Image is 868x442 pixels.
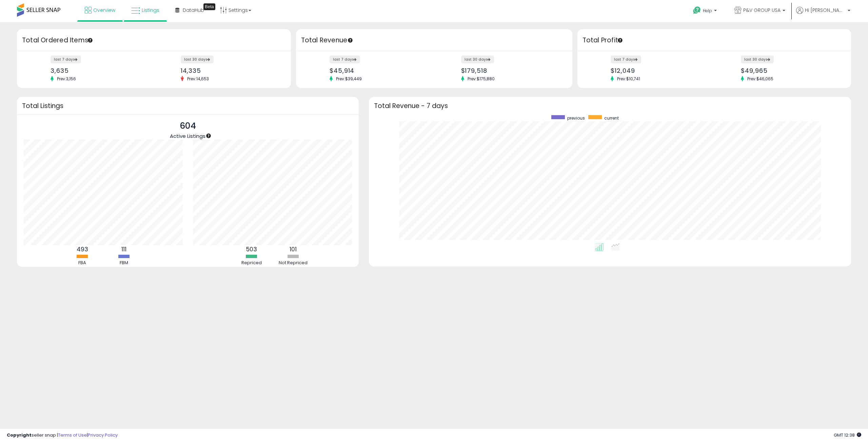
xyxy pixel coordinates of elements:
a: Help [688,1,724,22]
div: $12,049 [611,67,709,74]
div: Not Repriced [273,260,314,266]
span: Active Listings [170,132,205,140]
div: $179,518 [461,67,560,74]
span: Hi [PERSON_NAME] [805,7,846,14]
span: Overview [93,7,115,14]
b: 493 [77,245,88,253]
label: last 7 days [51,56,81,63]
div: 3,635 [51,67,149,74]
div: $45,914 [330,67,429,74]
div: Tooltip anchor [617,37,623,43]
span: Prev: $175,880 [464,76,498,82]
span: Prev: $39,449 [333,76,365,82]
span: Prev: $46,065 [744,76,777,82]
b: 111 [121,245,126,253]
h3: Total Ordered Items [22,36,286,45]
label: last 7 days [611,56,641,63]
p: 604 [170,120,205,132]
div: Tooltip anchor [203,3,215,10]
label: last 30 days [741,56,774,63]
span: DataHub [183,7,204,14]
span: previous [567,115,585,121]
span: Prev: 3,156 [54,76,79,82]
span: Help [703,8,712,14]
div: Tooltip anchor [205,133,212,139]
label: last 7 days [330,56,360,63]
div: $49,965 [741,67,839,74]
h3: Total Revenue - 7 days [374,103,846,108]
span: Prev: $10,741 [614,76,644,82]
div: Tooltip anchor [347,37,353,43]
div: Repriced [231,260,272,266]
a: Hi [PERSON_NAME] [796,7,850,22]
label: last 30 days [181,56,214,63]
h3: Total Revenue [301,36,567,45]
span: Prev: 14,653 [184,76,212,82]
span: Listings [142,7,159,14]
label: last 30 days [461,56,494,63]
span: current [604,115,619,121]
div: FBA [62,260,103,266]
div: 14,335 [181,67,279,74]
b: 503 [246,245,257,253]
h3: Total Profit [583,36,846,45]
h3: Total Listings [22,103,354,108]
b: 101 [290,245,297,253]
i: Get Help [693,6,701,15]
div: Tooltip anchor [87,37,93,43]
span: P&V GROUP USA [743,7,781,14]
div: FBM [104,260,144,266]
